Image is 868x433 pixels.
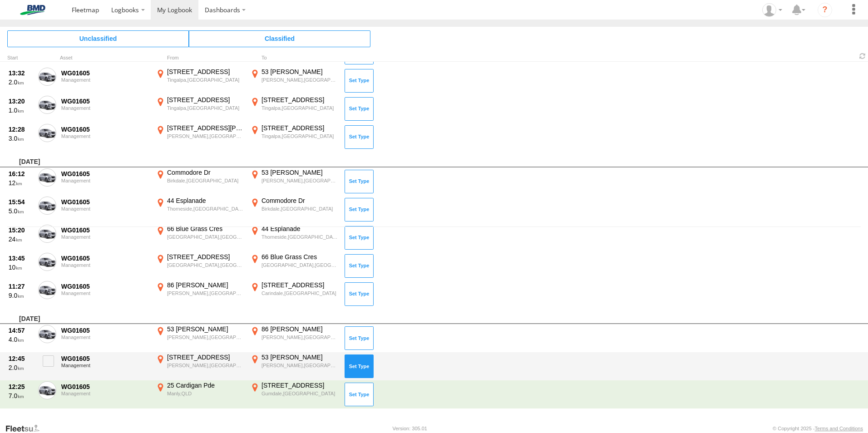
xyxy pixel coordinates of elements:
[167,353,244,361] div: [STREET_ADDRESS]
[857,52,868,60] span: Refresh
[167,68,244,76] div: [STREET_ADDRESS]
[61,105,149,111] div: Management
[167,168,244,177] div: Commodore Dr
[815,426,863,431] a: Terms and Conditions
[261,381,338,389] div: [STREET_ADDRESS]
[167,381,244,389] div: 25 Cardigan Pde
[261,124,338,132] div: [STREET_ADDRESS]
[167,290,244,296] div: [PERSON_NAME],[GEOGRAPHIC_DATA]
[61,178,149,183] div: Management
[9,179,33,187] div: 12
[61,97,149,105] div: WG01605
[61,282,149,290] div: WG01605
[61,391,149,396] div: Management
[154,68,245,94] label: Click to View Event Location
[167,225,244,233] div: 66 Blue Grass Cres
[249,68,340,94] label: Click to View Event Location
[249,281,340,307] label: Click to View Event Location
[154,253,245,279] label: Click to View Event Location
[9,354,33,363] div: 12:45
[249,381,340,408] label: Click to View Event Location
[154,197,245,223] label: Click to View Event Location
[189,30,370,47] span: Click to view Classified Trips
[61,125,149,133] div: WG01605
[249,197,340,223] label: Click to View Event Location
[261,105,338,111] div: Tingalpa,[GEOGRAPHIC_DATA]
[167,362,244,369] div: [PERSON_NAME],[GEOGRAPHIC_DATA]
[9,263,33,271] div: 10
[167,177,244,184] div: Birkdale,[GEOGRAPHIC_DATA]
[61,206,149,212] div: Management
[345,383,374,406] button: Click to Set
[61,354,149,363] div: WG01605
[261,168,338,177] div: 53 [PERSON_NAME]
[61,335,149,340] div: Management
[261,234,338,240] div: Thorneside,[GEOGRAPHIC_DATA]
[261,362,338,369] div: [PERSON_NAME],[GEOGRAPHIC_DATA]
[9,125,33,133] div: 12:28
[61,290,149,296] div: Management
[167,325,244,333] div: 53 [PERSON_NAME]
[9,383,33,391] div: 12:25
[61,133,149,139] div: Management
[9,226,33,234] div: 15:20
[154,96,245,122] label: Click to View Event Location
[60,56,151,60] div: Asset
[249,124,340,150] label: Click to View Event Location
[249,96,340,122] label: Click to View Event Location
[249,353,340,379] label: Click to View Event Location
[154,168,245,195] label: Click to View Event Location
[167,77,244,83] div: Tingalpa,[GEOGRAPHIC_DATA]
[167,234,244,240] div: [GEOGRAPHIC_DATA],[GEOGRAPHIC_DATA]
[61,198,149,206] div: WG01605
[345,125,374,149] button: Click to Set
[9,78,33,86] div: 2.0
[393,426,427,431] div: Version: 305.01
[249,168,340,195] label: Click to View Event Location
[759,3,785,17] div: Brendan Hannan
[167,197,244,205] div: 44 Esplanade
[61,383,149,391] div: WG01605
[9,254,33,262] div: 13:45
[61,77,149,83] div: Management
[345,198,374,221] button: Click to Set
[9,235,33,243] div: 24
[261,133,338,139] div: Tingalpa,[GEOGRAPHIC_DATA]
[167,253,244,261] div: [STREET_ADDRESS]
[9,198,33,206] div: 15:54
[9,392,33,400] div: 7.0
[167,390,244,397] div: Manly,QLD
[261,281,338,289] div: [STREET_ADDRESS]
[261,290,338,296] div: Carindale,[GEOGRAPHIC_DATA]
[61,326,149,335] div: WG01605
[261,253,338,261] div: 66 Blue Grass Cres
[345,170,374,193] button: Click to Set
[61,234,149,240] div: Management
[249,325,340,351] label: Click to View Event Location
[345,97,374,121] button: Click to Set
[154,281,245,307] label: Click to View Event Location
[9,134,33,143] div: 3.0
[261,68,338,76] div: 53 [PERSON_NAME]
[261,334,338,340] div: [PERSON_NAME],[GEOGRAPHIC_DATA]
[61,170,149,178] div: WG01605
[61,69,149,77] div: WG01605
[261,177,338,184] div: [PERSON_NAME],[GEOGRAPHIC_DATA]
[9,170,33,178] div: 16:12
[261,225,338,233] div: 44 Esplanade
[345,254,374,278] button: Click to Set
[9,106,33,114] div: 1.0
[261,262,338,268] div: [GEOGRAPHIC_DATA],[GEOGRAPHIC_DATA]
[167,124,244,132] div: [STREET_ADDRESS][PERSON_NAME]
[249,56,340,60] div: To
[7,56,35,60] div: Click to Sort
[167,262,244,268] div: [GEOGRAPHIC_DATA],[GEOGRAPHIC_DATA]
[61,262,149,268] div: Management
[167,334,244,340] div: [PERSON_NAME],[GEOGRAPHIC_DATA]
[167,105,244,111] div: Tingalpa,[GEOGRAPHIC_DATA]
[818,3,832,17] i: ?
[7,30,189,47] span: Click to view Unclassified Trips
[261,206,338,212] div: Birkdale,[GEOGRAPHIC_DATA]
[9,326,33,335] div: 14:57
[345,226,374,250] button: Click to Set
